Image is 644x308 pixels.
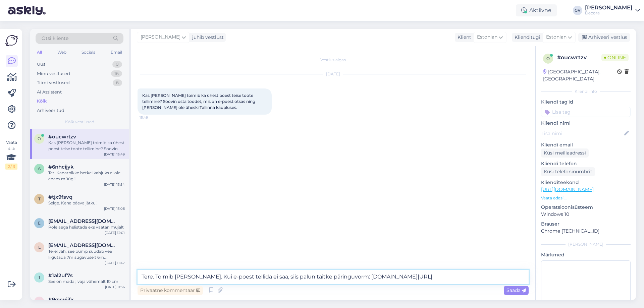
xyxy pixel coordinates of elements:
[5,164,17,170] div: 2 / 3
[36,48,43,57] div: All
[543,68,617,82] div: [GEOGRAPHIC_DATA], [GEOGRAPHIC_DATA]
[546,34,567,41] span: Estonian
[56,48,68,57] div: Web
[37,70,70,77] div: Minu vestlused
[104,152,125,157] div: [DATE] 15:49
[5,139,17,170] div: Vaata siia
[477,34,497,41] span: Estonian
[48,200,125,206] div: Selge. Kena päeva jätku!
[506,287,526,293] span: Saada
[112,61,122,68] div: 0
[546,56,550,61] span: o
[5,34,18,47] img: Askly Logo
[48,279,125,285] div: See on madal, vaja vähemalt 10 cm
[65,119,94,125] span: Kõik vestlused
[541,241,631,247] div: [PERSON_NAME]
[541,88,631,95] div: Kliendi info
[541,179,631,186] p: Klienditeekond
[42,35,68,42] span: Otsi kliente
[48,164,74,170] span: #6nhcijyk
[138,270,529,284] textarea: Tere. Toimib [PERSON_NAME]. Kui e-poest tellida ei saa, siis palun täitke päringuvorm: [DOMAIN_NA...
[541,130,623,137] input: Lisa nimi
[541,167,595,176] div: Küsi telefoninumbrit
[48,248,125,260] div: Tere! Jah, see pump suudab vee liigutada 7m sügavuselt 6m kõrgusele, ehk kokku 13m kõrguste [PERS...
[140,115,165,120] span: 15:49
[541,160,631,167] p: Kliendi telefon
[80,48,97,57] div: Socials
[113,79,122,86] div: 6
[585,5,633,10] div: [PERSON_NAME]
[111,70,122,77] div: 16
[541,251,631,258] p: Märkmed
[512,34,540,41] div: Klienditugi
[190,34,224,41] div: juhib vestlust
[138,71,529,77] div: [DATE]
[39,275,40,280] span: 1
[37,61,45,68] div: Uus
[48,272,73,279] span: #1al2uf7s
[38,221,41,226] span: e
[48,297,74,303] span: #9gvwjifx
[578,33,630,42] div: Arhiveeri vestlus
[557,54,601,62] div: # oucwrtzv
[105,230,125,235] div: [DATE] 12:01
[48,218,118,224] span: einard678@hotmail.com
[141,34,180,41] span: [PERSON_NAME]
[37,89,62,96] div: AI Assistent
[541,221,631,228] p: Brauser
[105,285,125,290] div: [DATE] 11:36
[601,54,629,61] span: Online
[541,186,594,192] a: [URL][DOMAIN_NAME]
[541,99,631,106] p: Kliendi tag'id
[38,299,41,304] span: 9
[38,136,41,141] span: o
[38,196,41,201] span: t
[142,93,256,110] span: Kas [PERSON_NAME] toimib ka ühest poest teise toote tellimine? Soovin osta toodet, mis on e-poest...
[138,286,203,295] div: Privaatne kommentaar
[38,166,41,171] span: 6
[37,107,64,114] div: Arhiveeritud
[48,170,125,182] div: Ter. Kanarbikke hetkel kahjuks ei ole enam müügil.
[541,148,589,158] div: Küsi meiliaadressi
[48,134,76,140] span: #oucwrtzv
[37,98,47,105] div: Kõik
[541,195,631,201] p: Vaata edasi ...
[104,206,125,211] div: [DATE] 13:06
[585,5,640,16] a: [PERSON_NAME]Decora
[109,48,123,57] div: Email
[573,6,582,15] div: GV
[541,141,631,148] p: Kliendi email
[138,57,529,63] div: Vestlus algas
[541,204,631,211] p: Operatsioonisüsteem
[516,4,557,16] div: Aktiivne
[104,182,125,187] div: [DATE] 13:54
[541,228,631,235] p: Chrome [TECHNICAL_ID]
[105,260,125,265] div: [DATE] 11:47
[38,245,41,250] span: l
[48,242,118,248] span: larry8916@gmail.com
[585,10,633,16] div: Decora
[48,140,125,152] div: Kas [PERSON_NAME] toimib ka ühest poest teise toote tellimine? Soovin osta toodet, mis on e-poest...
[48,224,125,230] div: Pole aega helistada eks vaatan mujalt
[37,79,70,86] div: Tiimi vestlused
[541,120,631,127] p: Kliendi nimi
[541,107,631,117] input: Lisa tag
[48,194,72,200] span: #tjx9fsvq
[541,211,631,218] p: Windows 10
[455,34,471,41] div: Klient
